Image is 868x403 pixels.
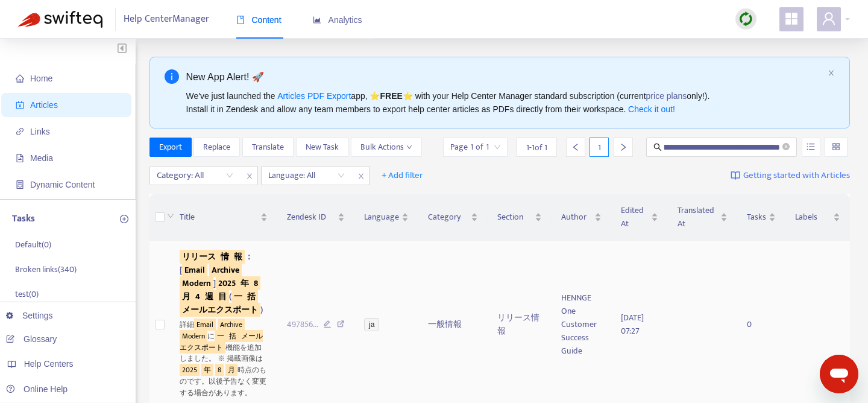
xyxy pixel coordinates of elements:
[30,180,95,189] span: Dynamic Content
[571,143,580,151] span: left
[30,100,58,110] span: Articles
[186,89,823,116] div: We've just launched the app, ⭐ ⭐️ with your Help Center Manager standard subscription (current on...
[30,153,53,163] span: Media
[822,11,836,26] span: user
[802,138,820,157] button: unordered-list
[16,180,24,189] span: container
[621,204,649,230] span: Edited At
[180,276,213,290] sqkw: Modern
[731,166,850,185] a: Getting started with Articles
[242,138,294,157] button: Translate
[277,194,354,241] th: Zendesk ID
[180,364,200,376] sqkw: 2025
[245,290,258,303] sqkw: 括
[30,127,50,136] span: Links
[30,74,52,83] span: Home
[231,250,245,264] sqkw: 報
[209,263,242,277] sqkw: Archive
[186,69,823,84] div: New App Alert! 🚀
[619,143,627,151] span: right
[785,194,850,241] th: Labels
[159,141,182,154] span: Export
[15,238,51,251] p: Default ( 0 )
[180,250,218,264] sqkw: リリース
[24,359,74,369] span: Help Centers
[252,141,284,154] span: Translate
[170,194,278,241] th: Title
[380,91,402,101] b: FREE
[251,276,260,290] sqkw: 8
[782,143,790,150] span: close-circle
[296,138,348,157] button: New Task
[216,290,229,303] sqkw: 目
[215,364,224,376] sqkw: 8
[364,318,379,331] span: ja
[364,211,399,224] span: Language
[668,194,737,241] th: Translated At
[621,311,644,338] span: [DATE] 07:27
[552,194,611,241] th: Author
[646,91,687,101] a: price plans
[180,250,263,317] span: ：[ ] ( )
[218,319,245,331] sqkw: Archive
[743,169,850,183] span: Getting started with Articles
[180,303,260,317] sqkw: メールエクスポート
[737,194,785,241] th: Tasks
[747,211,766,224] span: Tasks
[782,142,790,153] span: close-circle
[180,211,259,224] span: Title
[236,16,245,24] span: book
[488,194,552,241] th: Section
[18,11,102,28] img: Swifteq
[807,142,815,151] span: unordered-list
[784,11,799,26] span: appstore
[180,330,207,342] sqkw: Modern
[203,141,230,154] span: Replace
[6,311,53,320] a: Settings
[820,355,858,393] iframe: 開啟傳訊視窗按鈕
[611,194,668,241] th: Edited At
[738,11,753,27] img: sync.dc5367851b00ba804db3.png
[182,263,207,277] sqkw: Email
[6,334,57,344] a: Glossary
[194,319,216,331] sqkw: Email
[15,263,77,276] p: Broken links ( 340 )
[16,74,24,83] span: home
[497,211,532,224] span: Section
[215,330,227,342] sqkw: 一
[216,276,238,290] sqkw: 2025
[218,250,231,264] sqkw: 情
[180,290,193,303] sqkw: 月
[678,204,718,230] span: Translated At
[149,138,192,157] button: Export
[287,211,335,224] span: Zendesk ID
[180,317,268,399] div: 詳細 に 機能を追加しました。 ※ 掲載画像は 時点のものです。以後予告なく変更する場合があります。
[201,364,213,376] sqkw: 年
[828,69,835,77] span: close
[313,16,321,24] span: area-chart
[351,138,422,157] button: Bulk Actionsdown
[203,290,216,303] sqkw: 週
[561,211,592,224] span: Author
[167,212,174,220] span: down
[628,104,675,114] a: Check it out!
[313,15,362,25] span: Analytics
[12,212,35,226] p: Tasks
[406,144,412,150] span: down
[590,138,609,157] div: 1
[16,154,24,162] span: file-image
[653,143,662,151] span: search
[731,171,740,180] img: image-link
[16,127,24,136] span: link
[236,15,281,25] span: Content
[428,211,468,224] span: Category
[418,194,488,241] th: Category
[193,138,240,157] button: Replace
[225,364,237,376] sqkw: 月
[828,69,835,77] button: close
[360,141,412,154] span: Bulk Actions
[120,215,128,223] span: plus-circle
[165,69,179,84] span: info-circle
[277,91,351,101] a: Articles PDF Export
[795,211,831,224] span: Labels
